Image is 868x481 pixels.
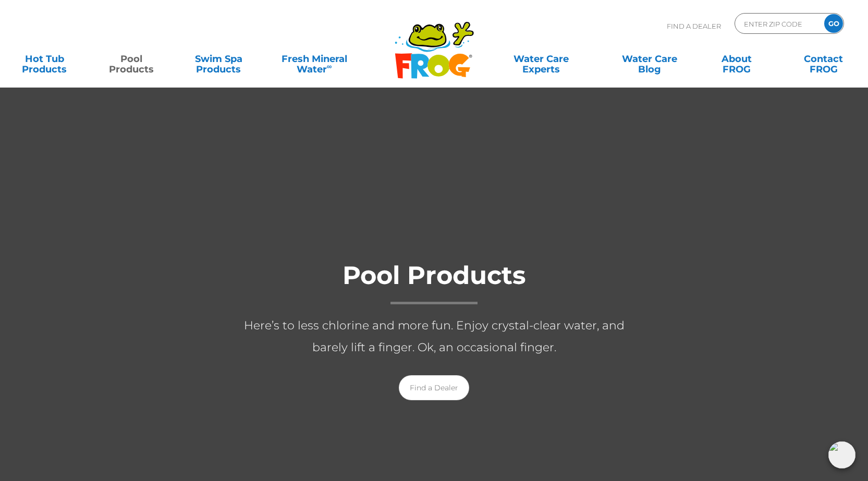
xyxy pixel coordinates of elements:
[790,48,858,69] a: ContactFROG
[667,13,721,39] p: Find A Dealer
[10,48,78,69] a: Hot TubProducts
[272,48,357,69] a: Fresh MineralWater∞
[743,16,813,31] input: Zip Code Form
[185,48,252,69] a: Swim SpaProducts
[486,48,596,69] a: Water CareExperts
[399,375,469,400] a: Find a Dealer
[97,48,165,69] a: PoolProducts
[824,14,843,33] input: GO
[616,48,683,69] a: Water CareBlog
[703,48,771,69] a: AboutFROG
[828,441,855,468] img: openIcon
[226,315,643,359] p: Here’s to less chlorine and more fun. Enjoy crystal-clear water, and barely lift a finger. Ok, an...
[226,262,643,304] h1: Pool Products
[327,62,332,70] sup: ∞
